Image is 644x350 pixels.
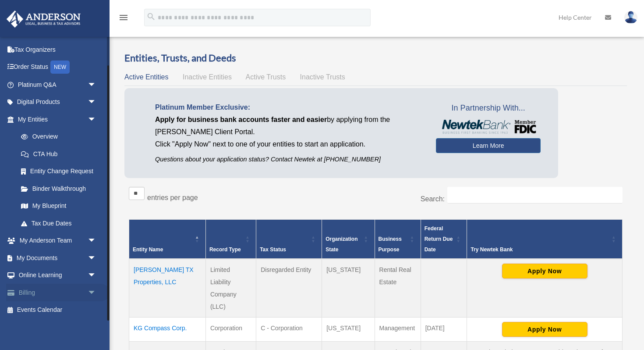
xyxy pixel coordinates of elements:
[12,197,105,215] a: My Blueprint
[12,180,105,197] a: Binder Walkthrough
[421,195,445,203] label: Search:
[12,163,105,180] a: Entity Change Request
[155,154,423,165] p: Questions about your application status? Contact Newtek at [PHONE_NUMBER]
[155,138,423,150] p: Click "Apply Now" next to one of your entities to start an application.
[118,15,129,23] a: menu
[118,12,129,23] i: menu
[12,128,101,146] a: Overview
[6,267,110,284] a: Online Learningarrow_drop_down
[133,246,163,253] span: Entity Name
[502,264,587,279] button: Apply Now
[6,93,110,111] a: Digital Productsarrow_drop_down
[129,317,206,341] td: KG Compass Corp.
[322,219,375,259] th: Organization State: Activate to sort
[624,11,637,24] img: User Pic
[88,111,105,129] span: arrow_drop_down
[467,219,623,259] th: Try Newtek Bank : Activate to sort
[155,114,423,138] p: by applying from the [PERSON_NAME] Client Portal.
[129,219,206,259] th: Entity Name: Activate to invert sorting
[440,120,536,134] img: NewtekBankLogoSM.png
[88,93,105,111] span: arrow_drop_down
[421,317,467,341] td: [DATE]
[205,259,256,318] td: Limited Liability Company (LLC)
[436,138,541,153] a: Learn More
[88,267,105,285] span: arrow_drop_down
[425,225,453,253] span: Federal Return Due Date
[155,116,327,123] span: Apply for business bank accounts faster and easier
[375,219,421,259] th: Business Purpose: Activate to sort
[6,58,110,76] a: Order StatusNEW
[256,259,322,318] td: Disregarded Entity
[6,301,110,319] a: Events Calendar
[12,214,105,232] a: Tax Due Dates
[4,11,83,28] img: Anderson Advisors Platinum Portal
[129,259,206,318] td: [PERSON_NAME] TX Properties, LLC
[147,194,198,201] label: entries per page
[379,236,402,253] span: Business Purpose
[183,73,232,81] span: Inactive Entities
[88,284,105,302] span: arrow_drop_down
[12,145,105,163] a: CTA Hub
[326,236,357,253] span: Organization State
[88,249,105,267] span: arrow_drop_down
[50,61,70,74] div: NEW
[6,249,110,267] a: My Documentsarrow_drop_down
[124,73,168,81] span: Active Entities
[375,259,421,318] td: Rental Real Estate
[471,244,609,255] div: Try Newtek Bank
[146,12,156,21] i: search
[421,219,467,259] th: Federal Return Due Date: Activate to sort
[6,111,105,128] a: My Entitiesarrow_drop_down
[260,246,286,253] span: Tax Status
[436,101,541,115] span: In Partnership With...
[6,41,110,58] a: Tax Organizers
[256,317,322,341] td: C - Corporation
[6,284,110,301] a: Billingarrow_drop_down
[88,232,105,250] span: arrow_drop_down
[6,76,110,93] a: Platinum Q&Aarrow_drop_down
[322,259,375,318] td: [US_STATE]
[205,317,256,341] td: Corporation
[88,76,105,94] span: arrow_drop_down
[322,317,375,341] td: [US_STATE]
[155,101,423,114] p: Platinum Member Exclusive:
[256,219,322,259] th: Tax Status: Activate to sort
[502,322,587,337] button: Apply Now
[300,73,345,81] span: Inactive Trusts
[124,51,627,65] h3: Entities, Trusts, and Deeds
[246,73,286,81] span: Active Trusts
[6,232,110,250] a: My Anderson Teamarrow_drop_down
[209,246,241,253] span: Record Type
[375,317,421,341] td: Management
[205,219,256,259] th: Record Type: Activate to sort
